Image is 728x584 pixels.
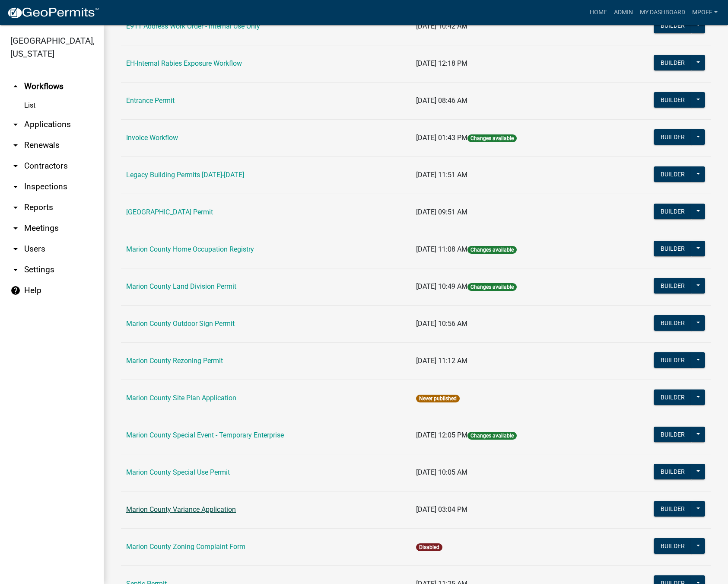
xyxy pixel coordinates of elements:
i: arrow_drop_down [10,265,21,275]
span: Changes available [467,283,517,291]
a: EH-Internal Rabies Exposure Workflow [126,59,242,67]
button: Builder [654,55,692,70]
span: [DATE] 10:42 AM [416,22,467,30]
span: [DATE] 10:05 AM [416,468,467,476]
span: [DATE] 12:05 PM [416,431,467,439]
a: [GEOGRAPHIC_DATA] Permit [126,208,213,216]
button: Builder [654,204,692,219]
a: Marion County Variance Application [126,505,236,514]
span: [DATE] 11:12 AM [416,357,467,365]
button: Builder [654,241,692,256]
span: Changes available [467,134,517,142]
i: help [10,285,21,296]
span: [DATE] 10:56 AM [416,319,467,328]
i: arrow_drop_down [10,244,21,254]
button: Builder [654,129,692,145]
a: Marion County Site Plan Application [126,394,236,402]
span: [DATE] 12:18 PM [416,59,467,67]
span: [DATE] 08:46 AM [416,96,467,105]
a: Admin [610,4,636,21]
a: Home [586,4,610,21]
a: mpoff [689,4,721,21]
span: [DATE] 11:08 AM [416,245,467,253]
a: Marion County Special Use Permit [126,468,230,476]
a: Invoice Workflow [126,134,178,142]
a: E911 Address Work Order - Internal Use Only [126,22,260,30]
i: arrow_drop_down [10,223,21,233]
button: Builder [654,389,692,405]
button: Builder [654,427,692,442]
a: Marion County Zoning Complaint Form [126,543,245,551]
button: Builder [654,538,692,554]
span: [DATE] 10:49 AM [416,282,467,290]
span: Disabled [416,543,442,551]
span: [DATE] 11:51 AM [416,171,467,179]
a: Marion County Outdoor Sign Permit [126,319,235,328]
a: Marion County Home Occupation Registry [126,245,254,253]
button: Builder [654,464,692,479]
a: Legacy Building Permits [DATE]-[DATE] [126,171,244,179]
button: Builder [654,278,692,294]
span: Never published [416,395,460,402]
i: arrow_drop_down [10,119,21,130]
a: My Dashboard [636,4,689,21]
i: arrow_drop_down [10,182,21,192]
button: Builder [654,166,692,182]
button: Builder [654,501,692,517]
a: Marion County Land Division Permit [126,282,236,290]
span: Changes available [467,246,517,254]
a: Entrance Permit [126,96,175,105]
i: arrow_drop_down [10,202,21,213]
button: Builder [654,18,692,33]
button: Builder [654,315,692,331]
button: Builder [654,92,692,108]
button: Builder [654,352,692,368]
span: [DATE] 09:51 AM [416,208,467,216]
i: arrow_drop_down [10,161,21,171]
i: arrow_drop_down [10,140,21,150]
a: Marion County Rezoning Permit [126,357,223,365]
a: Marion County Special Event - Temporary Enterprise [126,431,284,439]
span: [DATE] 01:43 PM [416,134,467,142]
span: Changes available [467,432,517,440]
span: [DATE] 03:04 PM [416,505,467,514]
i: arrow_drop_up [10,81,21,92]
